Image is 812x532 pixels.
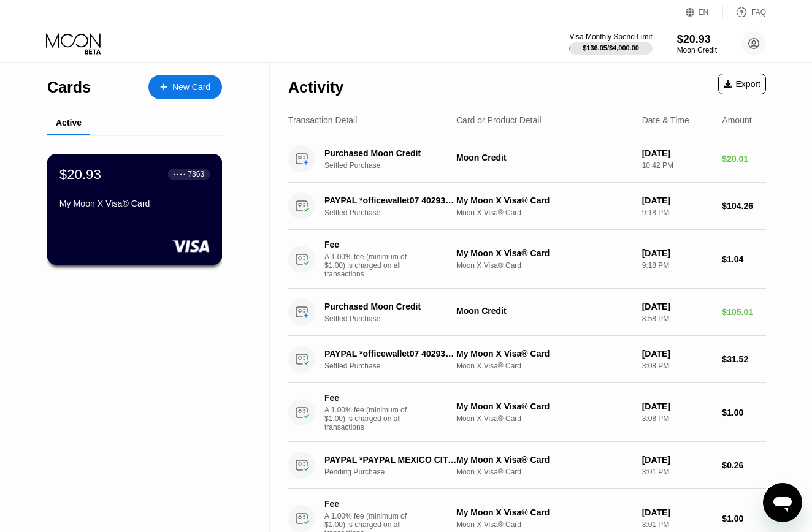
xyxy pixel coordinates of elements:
[59,166,101,182] div: $20.93
[288,336,766,383] div: PAYPAL *officewallet07 4029357733 LUSettled PurchaseMy Moon X Visa® CardMoon X Visa® Card[DATE]3:...
[324,240,410,249] div: Fee
[722,154,766,164] div: $20.01
[47,78,91,96] div: Cards
[642,196,713,205] div: [DATE]
[456,362,632,370] div: Moon X Visa® Card
[324,393,410,403] div: Fee
[324,362,467,370] div: Settled Purchase
[288,115,357,125] div: Transaction Detail
[324,208,467,217] div: Settled Purchase
[324,468,467,476] div: Pending Purchase
[642,115,689,125] div: Date & Time
[456,306,632,316] div: Moon Credit
[288,78,343,96] div: Activity
[642,507,713,517] div: [DATE]
[686,6,723,18] div: EN
[642,362,713,370] div: 3:08 PM
[324,499,410,509] div: Fee
[324,349,457,359] div: PAYPAL *officewallet07 4029357733 LU
[324,148,457,158] div: Purchased Moon Credit
[569,32,652,41] div: Visa Monthly Spend Limit
[288,135,766,183] div: Purchased Moon CreditSettled PurchaseMoon Credit[DATE]10:42 PM$20.01
[288,183,766,230] div: PAYPAL *officewallet07 4029357733 LUSettled PurchaseMy Moon X Visa® CardMoon X Visa® Card[DATE]9:...
[48,154,221,264] div: $20.93● ● ● ●7363My Moon X Visa® Card
[642,349,713,359] div: [DATE]
[583,44,639,51] div: $136.05 / $4,000.00
[56,118,82,127] div: Active
[324,314,467,323] div: Settled Purchase
[148,75,222,99] div: New Card
[456,414,632,423] div: Moon X Visa® Card
[172,82,210,93] div: New Card
[188,170,204,178] div: 7363
[722,408,766,417] div: $1.00
[456,248,632,258] div: My Moon X Visa® Card
[722,514,766,523] div: $1.00
[722,460,766,470] div: $0.26
[722,201,766,211] div: $104.26
[723,6,766,18] div: FAQ
[288,289,766,336] div: Purchased Moon CreditSettled PurchaseMoon Credit[DATE]8:58 PM$105.01
[569,32,652,55] div: Visa Monthly Spend Limit$136.05/$4,000.00
[324,196,457,205] div: PAYPAL *officewallet07 4029357733 LU
[642,455,713,465] div: [DATE]
[699,8,709,17] div: EN
[456,455,632,465] div: My Moon X Visa® Card
[642,148,713,158] div: [DATE]
[722,354,766,364] div: $31.52
[288,230,766,289] div: FeeA 1.00% fee (minimum of $1.00) is charged on all transactionsMy Moon X Visa® CardMoon X Visa® ...
[456,507,632,517] div: My Moon X Visa® Card
[456,349,632,359] div: My Moon X Visa® Card
[456,520,632,529] div: Moon X Visa® Card
[722,307,766,317] div: $105.01
[288,442,766,489] div: PAYPAL *PAYPAL MEXICO CITY MXPending PurchaseMy Moon X Visa® CardMoon X Visa® Card[DATE]3:01 PM$0.26
[324,302,457,311] div: Purchased Moon Credit
[456,261,632,270] div: Moon X Visa® Card
[642,314,713,323] div: 8:58 PM
[642,468,713,476] div: 3:01 PM
[456,196,632,205] div: My Moon X Visa® Card
[456,115,542,125] div: Card or Product Detail
[677,33,717,55] div: $20.93Moon Credit
[751,8,766,17] div: FAQ
[642,248,713,258] div: [DATE]
[642,302,713,311] div: [DATE]
[324,161,467,170] div: Settled Purchase
[722,254,766,264] div: $1.04
[456,153,632,162] div: Moon Credit
[677,33,717,46] div: $20.93
[642,401,713,411] div: [DATE]
[724,79,760,89] div: Export
[174,172,186,176] div: ● ● ● ●
[763,483,802,522] iframe: Button to launch messaging window
[642,208,713,217] div: 9:18 PM
[642,414,713,423] div: 3:08 PM
[324,455,457,465] div: PAYPAL *PAYPAL MEXICO CITY MX
[324,253,416,278] div: A 1.00% fee (minimum of $1.00) is charged on all transactions
[642,261,713,270] div: 9:18 PM
[642,520,713,529] div: 3:01 PM
[718,74,766,94] div: Export
[324,406,416,431] div: A 1.00% fee (minimum of $1.00) is charged on all transactions
[677,46,717,55] div: Moon Credit
[642,161,713,170] div: 10:42 PM
[456,468,632,476] div: Moon X Visa® Card
[722,115,751,125] div: Amount
[456,208,632,217] div: Moon X Visa® Card
[288,383,766,442] div: FeeA 1.00% fee (minimum of $1.00) is charged on all transactionsMy Moon X Visa® CardMoon X Visa® ...
[456,401,632,411] div: My Moon X Visa® Card
[59,199,210,208] div: My Moon X Visa® Card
